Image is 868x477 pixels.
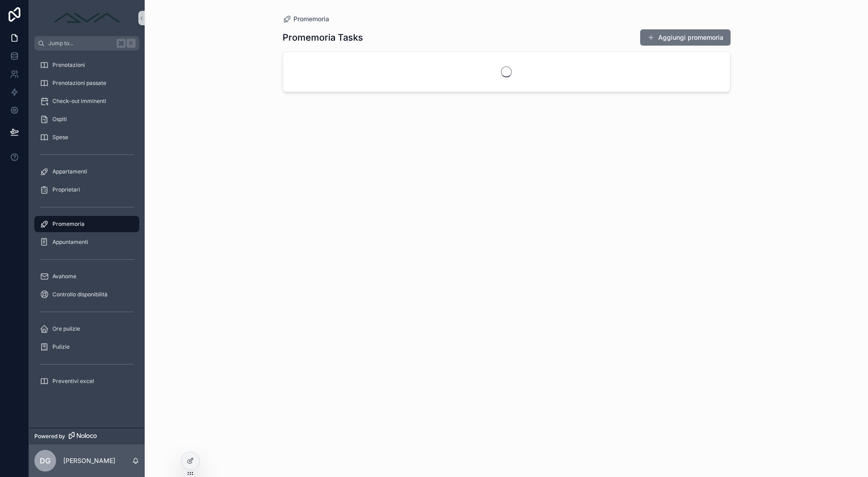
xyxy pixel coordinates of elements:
[34,234,139,250] a: Appuntamenti
[52,325,80,332] span: Ore pulizie
[52,186,80,193] span: Proprietari
[34,164,139,180] a: Appartamenti
[52,61,85,69] span: Prenotazioni
[34,75,139,91] a: Prenotazioni passate
[34,339,139,355] a: Pulizie
[34,321,139,337] a: Ore pulizie
[52,378,94,385] span: Preventivi excel
[52,220,85,228] span: Promemoria
[48,40,113,47] span: Jump to...
[63,456,115,465] p: [PERSON_NAME]
[40,455,51,466] span: DG
[640,29,731,46] button: Aggiungi promemoria
[52,168,87,175] span: Appartamenti
[34,129,139,145] a: Spese
[34,93,139,109] a: Check-out imminenti
[34,111,139,127] a: Ospiti
[52,116,67,123] span: Ospiti
[52,98,106,105] span: Check-out imminenti
[52,134,68,141] span: Spese
[52,79,106,87] span: Prenotazioni passate
[293,14,329,23] span: Promemoria
[52,291,108,298] span: Controllo disponibilità
[34,57,139,73] a: Prenotazioni
[283,14,329,23] a: Promemoria
[127,40,135,47] span: K
[34,373,139,389] a: Preventivi excel
[52,238,88,246] span: Appuntamenti
[34,268,139,285] a: Avahome
[34,36,139,51] button: Jump to...K
[34,182,139,198] a: Proprietari
[34,433,65,440] span: Powered by
[283,31,363,44] h1: Promemoria Tasks
[29,428,145,444] a: Powered by
[29,51,145,401] div: scrollable content
[34,216,139,232] a: Promemoria
[52,343,70,351] span: Pulizie
[34,286,139,303] a: Controllo disponibilità
[51,11,123,25] img: App logo
[52,273,76,280] span: Avahome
